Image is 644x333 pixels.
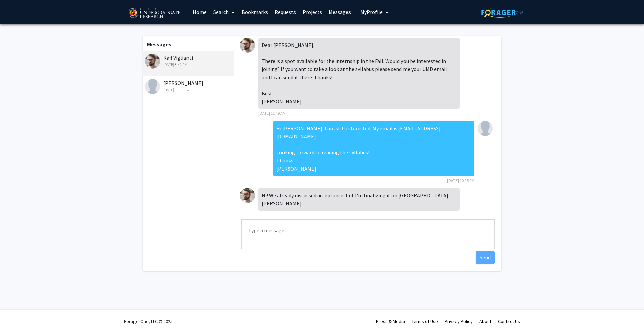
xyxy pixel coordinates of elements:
[145,87,232,93] div: [DATE] 11:10 PM
[145,79,160,94] img: Sameer Chawla
[360,9,383,15] span: My Profile
[189,0,210,24] a: Home
[479,318,491,324] a: About
[273,121,474,176] div: Hi [PERSON_NAME], I am still interested. My email is [EMAIL_ADDRESS][DOMAIN_NAME]. Looking forwar...
[145,54,160,69] img: Raff Viglianti
[376,318,405,324] a: Press & Media
[412,318,438,324] a: Terms of Use
[299,0,325,24] a: Projects
[210,0,238,24] a: Search
[238,0,271,24] a: Bookmarks
[126,5,182,22] img: University of Maryland Logo
[145,62,232,68] div: [DATE] 3:42 PM
[145,79,232,93] div: [PERSON_NAME]
[258,111,286,116] span: [DATE] 11:49 AM
[145,54,232,68] div: Raff Viglianti
[241,219,495,249] textarea: Message
[447,178,474,183] span: [DATE] 10:15 PM
[271,0,299,24] a: Requests
[240,188,255,203] img: Raff Viglianti
[445,318,473,324] a: Privacy Policy
[258,188,460,211] div: Hi! We already discussed acceptance, but I'm finalizing it on [GEOGRAPHIC_DATA]. [PERSON_NAME]
[240,38,255,53] img: Raff Viglianti
[325,0,354,24] a: Messages
[498,318,520,324] a: Contact Us
[5,303,29,328] iframe: Chat
[478,121,493,136] img: David Guan
[124,310,173,333] div: ForagerOne, LLC © 2025
[481,7,523,18] img: ForagerOne Logo
[476,251,495,264] button: Send
[258,38,460,109] div: Dear [PERSON_NAME], There is a spot available for the internship in the Fall. Would you be intere...
[147,41,171,48] b: Messages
